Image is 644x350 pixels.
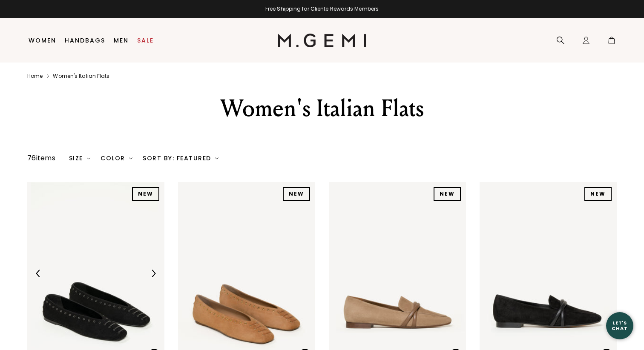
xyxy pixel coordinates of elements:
[34,270,42,277] img: Previous Arrow
[584,187,612,201] div: NEW
[143,155,218,162] div: Sort By: Featured
[101,155,132,162] div: Color
[174,93,470,124] div: Women's Italian Flats
[434,187,461,201] div: NEW
[606,320,633,331] div: Let's Chat
[69,155,91,162] div: Size
[283,187,310,201] div: NEW
[53,73,109,80] a: Women's italian flats
[65,37,105,44] a: Handbags
[129,157,132,160] img: chevron-down.svg
[215,157,218,160] img: chevron-down.svg
[27,73,43,80] a: Home
[278,34,367,47] img: M.Gemi
[27,153,55,163] div: 76 items
[114,37,129,44] a: Men
[132,187,159,201] div: NEW
[87,157,90,160] img: chevron-down.svg
[149,270,157,277] img: Next Arrow
[29,37,56,44] a: Women
[137,37,154,44] a: Sale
